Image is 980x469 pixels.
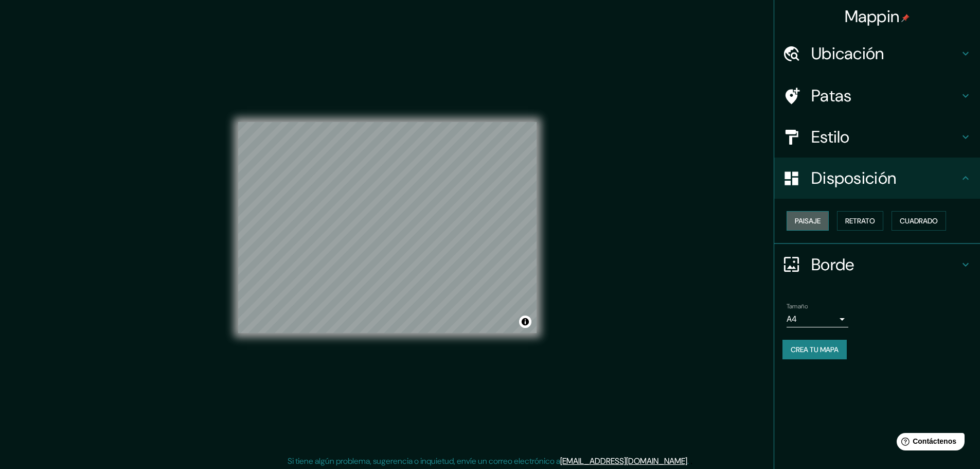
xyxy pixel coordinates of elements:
[791,345,839,354] font: Crea tu mapa
[774,33,980,74] div: Ubicación
[560,456,687,466] a: [EMAIL_ADDRESS][DOMAIN_NAME]
[774,116,980,158] div: Estilo
[787,302,808,310] font: Tamaño
[787,211,829,231] button: Paisaje
[782,340,847,359] button: Crea tu mapa
[787,314,797,324] font: A4
[687,456,689,466] font: .
[238,122,537,333] canvas: Mapa
[900,216,938,225] font: Cuadrado
[811,43,884,64] font: Ubicación
[888,429,969,458] iframe: Lanzador de widgets de ayuda
[811,126,850,148] font: Estilo
[845,216,875,225] font: Retrato
[811,254,854,275] font: Borde
[901,14,910,22] img: pin-icon.png
[811,85,852,107] font: Patas
[774,158,980,199] div: Disposición
[774,75,980,116] div: Patas
[288,456,560,466] font: Si tiene algún problema, sugerencia o inquietud, envíe un correo electrónico a
[787,311,848,327] div: A4
[690,455,692,466] font: .
[845,6,900,27] font: Mappin
[774,244,980,285] div: Borde
[689,455,690,466] font: .
[837,211,883,231] button: Retrato
[519,316,531,328] button: Activar o desactivar atribución
[892,211,946,231] button: Cuadrado
[795,216,821,225] font: Paisaje
[811,167,896,189] font: Disposición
